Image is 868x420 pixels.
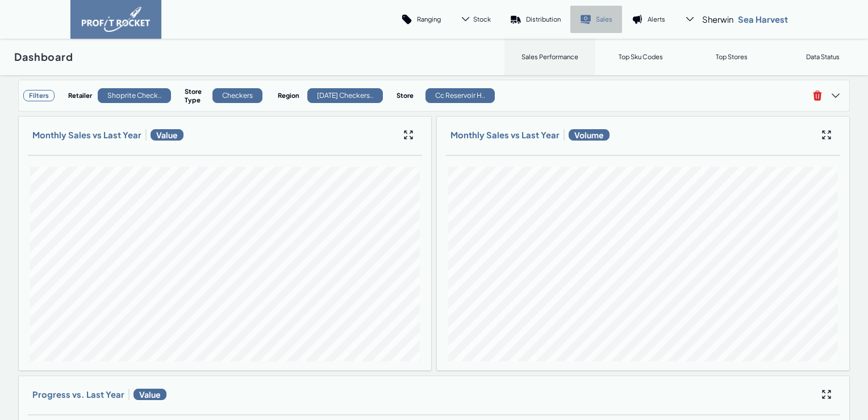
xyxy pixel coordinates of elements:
div: [DATE] Checkers.. [307,88,383,103]
p: Sales [596,15,612,23]
span: Sherwin [702,14,733,25]
div: Shoprite Check.. [98,88,171,103]
a: Ranging [391,6,450,33]
img: image [82,7,150,32]
div: Checkers [212,88,262,103]
p: Ranging [417,15,441,23]
div: Cc Reservoir H.. [425,88,495,103]
h3: Monthly Sales vs Last Year [32,129,141,141]
h3: Progress vs. Last Year [32,389,124,400]
a: Alerts [622,6,675,33]
h4: Region [278,91,302,100]
p: Distribution [526,15,561,23]
h3: Filters [23,90,55,101]
h3: Monthly Sales vs Last Year [450,129,560,141]
p: Sea Harvest [738,14,788,25]
p: Top Stores [716,52,748,61]
h4: Store [397,91,420,100]
p: Sales Performance [521,52,578,61]
span: Volume [569,129,610,141]
h4: Store Type [185,87,207,104]
span: Stock [473,15,491,23]
p: Alerts [648,15,665,23]
a: Distribution [500,6,570,33]
p: Data Status [806,52,840,61]
a: Sales [570,6,622,33]
span: Value [133,389,166,400]
h4: Retailer [68,91,92,100]
span: Value [151,129,183,141]
p: Top Sku Codes [619,52,663,61]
